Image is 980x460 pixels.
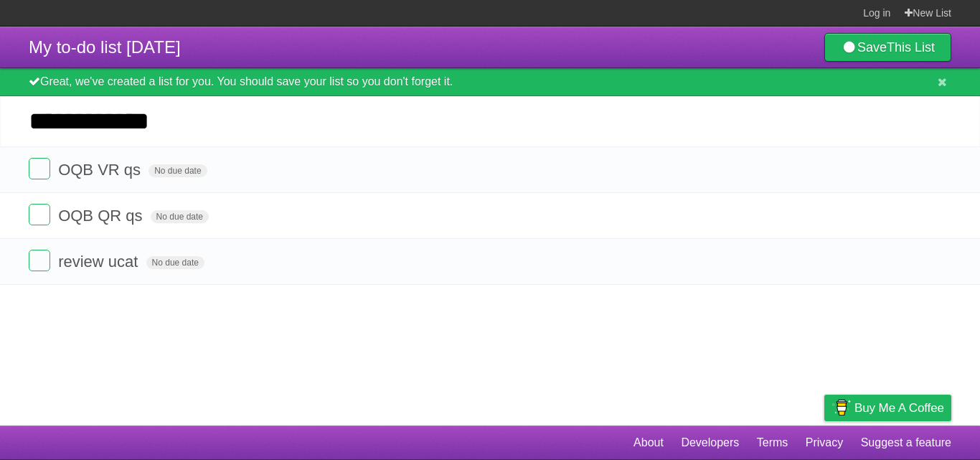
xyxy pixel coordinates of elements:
[831,395,851,420] img: Buy me a coffee
[806,429,843,456] a: Privacy
[58,161,144,179] span: OQB VR qs
[29,158,50,179] label: Done
[824,33,951,62] a: SaveThis List
[887,40,935,55] b: This List
[29,37,181,57] span: My to-do list [DATE]
[29,250,50,271] label: Done
[58,207,146,225] span: OQB QR qs
[854,395,944,421] span: Buy me a coffee
[149,164,207,177] span: No due date
[633,429,664,456] a: About
[58,253,141,271] span: review ucat
[824,395,951,421] a: Buy me a coffee
[29,204,50,225] label: Done
[757,429,788,456] a: Terms
[681,429,739,456] a: Developers
[151,210,209,223] span: No due date
[861,429,951,456] a: Suggest a feature
[146,256,204,269] span: No due date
